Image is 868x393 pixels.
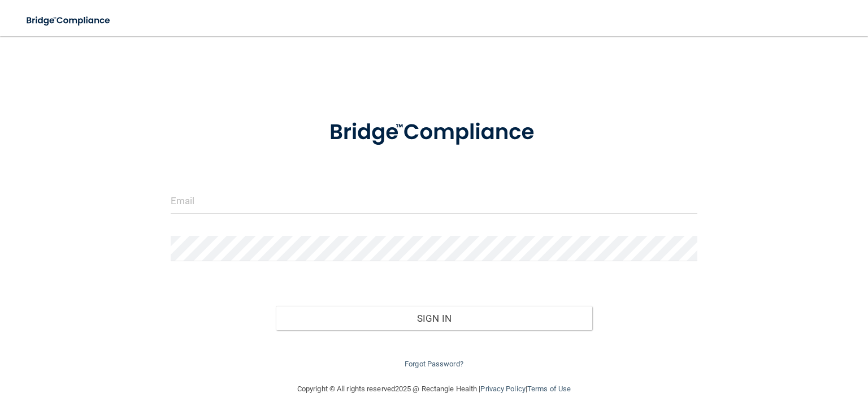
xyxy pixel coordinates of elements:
[171,188,697,214] input: Email
[480,385,525,393] a: Privacy Policy
[307,104,562,161] img: bridge_compliance_login_screen.278c3ca4.svg
[405,360,463,368] a: Forgot Password?
[276,306,592,331] button: Sign In
[17,9,121,32] img: bridge_compliance_login_screen.278c3ca4.svg
[527,385,571,393] a: Terms of Use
